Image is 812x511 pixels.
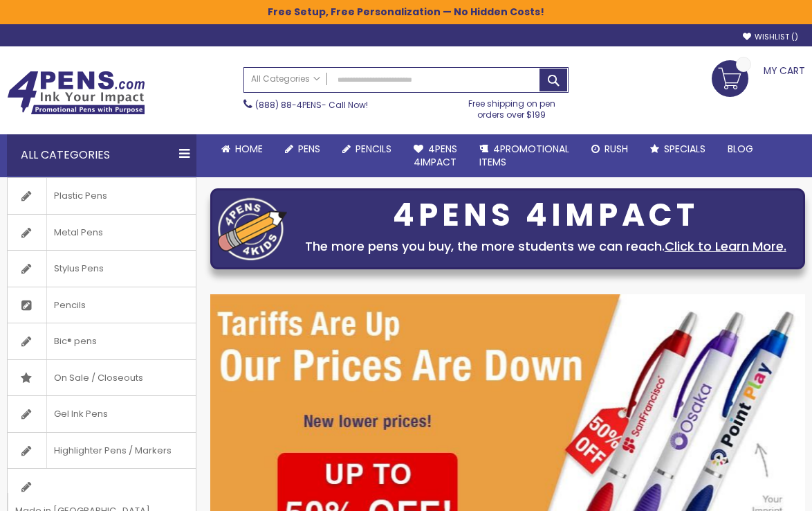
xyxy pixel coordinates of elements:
[235,142,263,156] span: Home
[8,360,196,396] a: On Sale / Closeouts
[743,32,798,42] a: Wishlist
[468,134,580,177] a: 4PROMOTIONALITEMS
[46,360,150,396] span: On Sale / Closeouts
[8,396,196,432] a: Gel Ink Pens
[46,251,111,287] span: Stylus Pens
[7,71,145,115] img: 4Pens Custom Pens and Promotional Products
[403,134,468,177] a: 4Pens4impact
[46,287,93,323] span: Pencils
[8,215,196,251] a: Metal Pens
[356,142,391,156] span: Pencils
[580,134,639,164] a: Rush
[294,201,798,230] div: 4PENS 4IMPACT
[331,134,403,164] a: Pencils
[8,251,196,287] a: Stylus Pens
[46,178,114,214] span: Plastic Pens
[728,142,753,156] span: Blog
[414,142,457,169] span: 4Pens 4impact
[8,178,196,214] a: Plastic Pens
[244,68,327,91] a: All Categories
[46,433,178,469] span: Highlighter Pens / Markers
[46,396,115,432] span: Gel Ink Pens
[255,99,322,111] a: (888) 88-4PENS
[479,142,569,169] span: 4PROMOTIONAL ITEMS
[8,433,196,469] a: Highlighter Pens / Markers
[8,323,196,359] a: Bic® pens
[46,323,104,359] span: Bic® pens
[298,142,320,156] span: Pens
[7,134,196,176] div: All Categories
[455,93,568,120] div: Free shipping on pen orders over $199
[251,73,320,84] span: All Categories
[274,134,331,164] a: Pens
[8,287,196,323] a: Pencils
[665,237,786,255] a: Click to Learn More.
[717,134,764,164] a: Blog
[255,99,368,111] span: - Call Now!
[210,134,274,164] a: Home
[218,197,287,260] img: four_pen_logo.png
[294,237,798,256] div: The more pens you buy, the more students we can reach.
[605,142,628,156] span: Rush
[639,134,717,164] a: Specials
[46,215,110,251] span: Metal Pens
[664,142,705,156] span: Specials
